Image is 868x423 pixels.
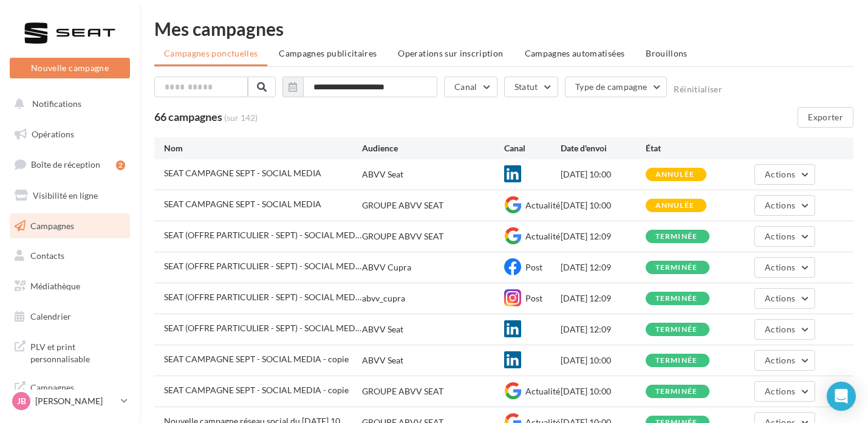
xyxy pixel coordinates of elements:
span: Operations sur inscription [398,48,503,58]
div: terminée [655,357,698,365]
button: Actions [754,381,815,402]
span: Campagnes DataOnDemand [30,379,125,405]
button: Exporter [798,107,853,128]
button: Actions [754,164,815,185]
p: [PERSON_NAME] [35,395,116,407]
div: annulée [655,171,694,179]
span: Opérations [32,129,74,139]
div: Audience [362,142,504,154]
div: [DATE] 12:09 [561,261,646,273]
button: Réinitialiser [674,84,722,94]
span: SEAT CAMPAGNE SEPT - SOCIAL MEDIA - copie [164,385,349,395]
a: Calendrier [7,304,132,329]
button: Nouvelle campagne [10,58,130,78]
span: SEAT CAMPAGNE SEPT - SOCIAL MEDIA [164,199,321,209]
span: Campagnes automatisées [525,48,625,58]
div: [DATE] 12:09 [561,230,646,242]
span: Visibilité en ligne [33,190,98,201]
div: terminée [655,326,698,334]
div: [DATE] 10:00 [561,354,646,366]
div: GROUPE ABVV SEAT [362,230,443,242]
span: Actualité [525,386,560,396]
span: Actualité [525,200,560,210]
div: GROUPE ABVV SEAT [362,199,443,211]
span: Campagnes publicitaires [279,48,377,58]
span: Brouillons [646,48,688,58]
span: SEAT (OFFRE PARTICULIER - SEPT) - SOCIAL MEDIA [164,323,361,333]
div: [DATE] 10:00 [561,168,646,181]
div: Mes campagnes [154,19,853,38]
div: ABVV Seat [362,168,403,181]
a: PLV et print personnalisable [7,334,132,370]
div: terminée [655,295,698,303]
span: Actions [765,293,795,303]
a: Médiathèque [7,273,132,299]
div: ABVV Seat [362,354,403,366]
button: Notifications [7,91,128,117]
button: Actions [754,350,815,371]
a: Visibilité en ligne [7,183,132,208]
span: SEAT CAMPAGNE SEPT - SOCIAL MEDIA [164,168,321,178]
span: Notifications [32,98,81,109]
span: Contacts [30,250,64,261]
div: État [646,142,731,154]
span: Post [525,293,542,303]
div: Nom [164,142,362,154]
a: JB [PERSON_NAME] [10,390,130,413]
div: terminée [655,388,698,396]
span: JB [17,395,26,407]
span: Actions [765,231,795,241]
div: Date d'envoi [561,142,646,154]
div: terminée [655,264,698,272]
div: terminée [655,233,698,241]
div: GROUPE ABVV SEAT [362,385,443,397]
span: Actions [765,262,795,272]
div: ABVV Cupra [362,261,411,273]
span: Boîte de réception [31,159,100,170]
div: abvv_cupra [362,292,405,304]
button: Actions [754,257,815,278]
a: Contacts [7,243,132,269]
div: [DATE] 10:00 [561,385,646,397]
span: Actions [765,324,795,334]
div: [DATE] 12:09 [561,323,646,335]
button: Actions [754,319,815,340]
span: Calendrier [30,311,71,322]
button: Actions [754,226,815,247]
span: Post [525,262,542,272]
div: [DATE] 10:00 [561,199,646,211]
span: Médiathèque [30,281,80,291]
button: Actions [754,288,815,309]
button: Statut [504,77,558,97]
button: Canal [444,77,497,97]
div: ABVV Seat [362,323,403,335]
span: Actualité [525,231,560,241]
span: PLV et print personnalisable [30,339,125,365]
span: SEAT (OFFRE PARTICULIER - SEPT) - SOCIAL MEDIA [164,230,361,240]
a: Campagnes [7,213,132,239]
a: Opérations [7,122,132,147]
div: Open Intercom Messenger [827,382,856,411]
span: Actions [765,386,795,396]
div: 2 [116,160,125,170]
span: Actions [765,169,795,179]
div: Canal [504,142,561,154]
span: SEAT (OFFRE PARTICULIER - SEPT) - SOCIAL MEDIA [164,292,361,302]
div: annulée [655,202,694,210]
span: SEAT CAMPAGNE SEPT - SOCIAL MEDIA - copie [164,354,349,364]
span: 66 campagnes [154,110,222,123]
span: Actions [765,200,795,210]
div: [DATE] 12:09 [561,292,646,304]
span: SEAT (OFFRE PARTICULIER - SEPT) - SOCIAL MEDIA [164,261,361,271]
button: Type de campagne [565,77,668,97]
span: Actions [765,355,795,365]
a: Campagnes DataOnDemand [7,374,132,410]
span: Campagnes [30,220,74,230]
span: (sur 142) [224,112,258,124]
a: Boîte de réception2 [7,151,132,177]
button: Actions [754,195,815,216]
